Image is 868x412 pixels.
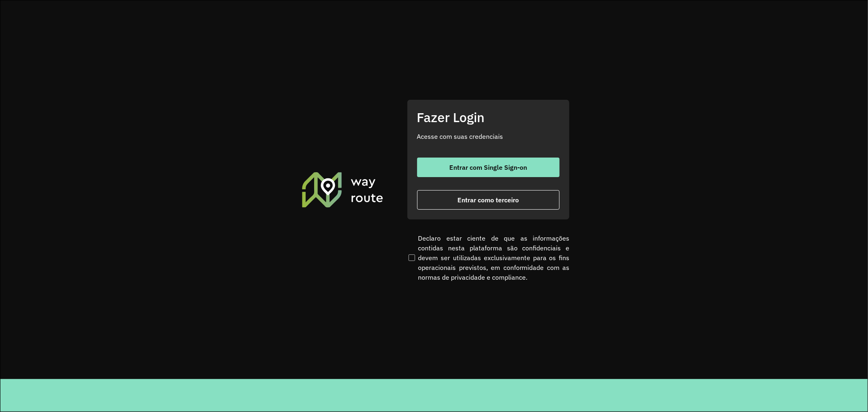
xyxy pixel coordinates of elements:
h2: Fazer Login [417,110,560,125]
span: Entrar como terceiro [457,197,519,203]
span: Entrar com Single Sign-on [449,164,527,171]
img: Roteirizador AmbevTech [301,171,385,208]
button: button [417,158,560,177]
label: Declaro estar ciente de que as informações contidas nesta plataforma são confidenciais e devem se... [407,233,570,282]
p: Acesse com suas credenciais [417,131,560,141]
button: button [417,190,560,210]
